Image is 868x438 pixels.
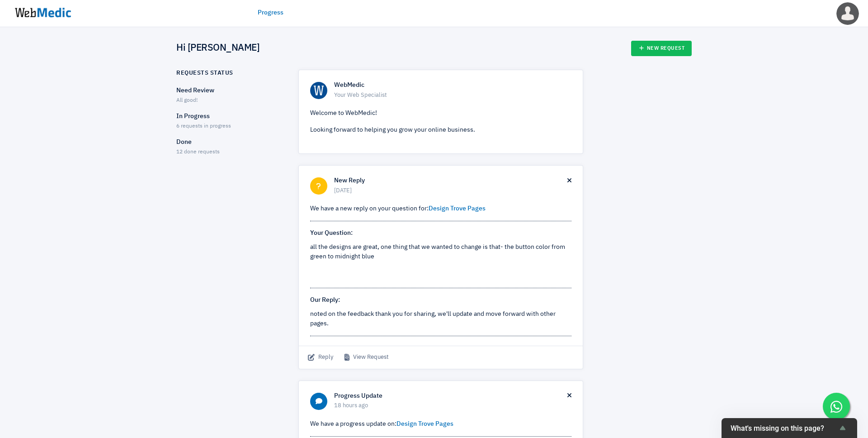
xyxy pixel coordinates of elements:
[176,43,259,54] h4: Hi [PERSON_NAME]
[176,70,233,77] h6: Requests Status
[310,229,571,238] p: Your Question:
[310,109,571,118] p: Welcome to WebMedic!
[310,204,571,214] p: We have a new reply on your question for:
[731,424,837,433] span: What's missing on this page?
[396,421,453,427] a: Design Trove Pages
[176,124,231,129] span: 6 requests in progress
[334,91,571,100] span: Your Web Specialist
[310,125,571,135] p: Looking forward to helping you grow your online business.
[176,138,283,147] p: Done
[176,98,198,103] span: All good!
[310,243,571,281] div: all the designs are great, one thing that we wanted to change is that- the button color from gree...
[258,8,283,18] a: Progress
[334,81,571,90] h6: WebMedic
[334,186,567,195] span: [DATE]
[176,149,220,155] span: 12 done requests
[310,419,571,429] p: We have a progress update on:
[429,205,486,212] a: Design Trove Pages
[310,295,571,305] p: Our Reply:
[731,423,848,433] button: Show survey - What's missing on this page?
[334,177,567,185] h6: New Reply
[176,112,283,121] p: In Progress
[176,86,283,95] p: Need Review
[334,401,567,410] span: 18 hours ago
[308,353,333,362] span: Reply
[334,392,567,400] h6: Progress Update
[310,309,571,328] div: noted on the feedback thank you for sharing, we'll update and move forward with other pages.
[631,41,692,56] a: New Request
[344,353,389,362] a: View Request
